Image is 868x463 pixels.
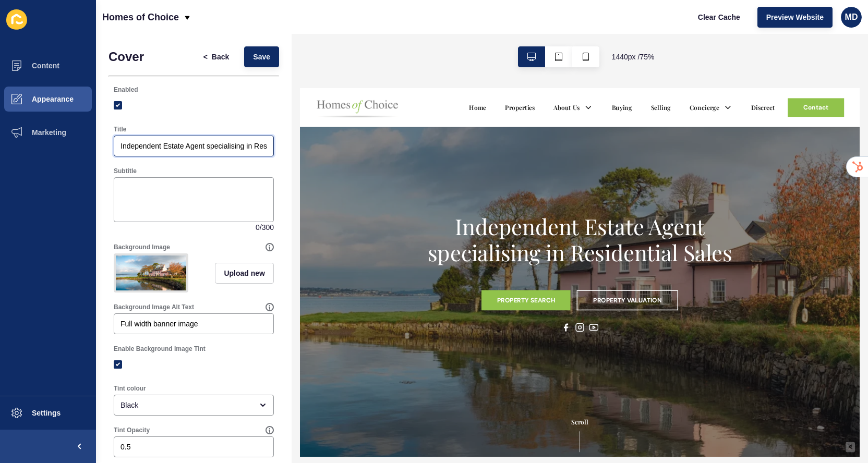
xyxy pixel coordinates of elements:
[21,10,134,42] img: Company logo
[203,52,208,62] span: <
[523,20,563,32] a: Concierge
[766,12,824,22] span: Preview Website
[224,268,265,278] span: Upload new
[256,222,260,233] span: 0
[114,125,126,133] label: Title
[244,271,364,298] a: PROPERTY SEARCH
[116,255,186,290] img: cfb7717ec08de41579135069d08fb586.png
[845,12,858,22] span: MD
[114,384,146,393] label: Tint colour
[215,263,274,284] button: Upload new
[262,222,274,233] span: 300
[114,86,138,94] label: Enabled
[612,52,655,62] span: 1440 px / 75 %
[227,20,250,32] a: Home
[341,20,376,32] a: About Us
[418,20,446,32] a: Buying
[757,7,833,28] button: Preview Website
[108,50,144,64] h1: Cover
[114,243,170,251] label: Background Image
[275,20,316,32] a: Properties
[212,52,229,62] span: Back
[260,222,262,233] span: /
[114,303,194,311] label: Background Image Alt Text
[698,12,740,22] span: Clear Cache
[655,14,730,39] a: Contact
[253,52,270,62] span: Save
[244,46,279,67] button: Save
[158,168,593,238] h1: Independent Estate Agent specialising in Residential Sales
[689,7,749,28] button: Clear Cache
[102,4,179,30] p: Homes of Choice
[114,395,274,416] div: open menu
[471,20,498,32] a: Selling
[114,167,137,175] label: Subtitle
[371,271,508,298] a: PROPERTY VALUATION
[606,20,638,32] a: Discreet
[195,46,238,67] button: <Back
[114,345,206,353] label: Enable Background Image Tint
[114,426,150,434] label: Tint Opacity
